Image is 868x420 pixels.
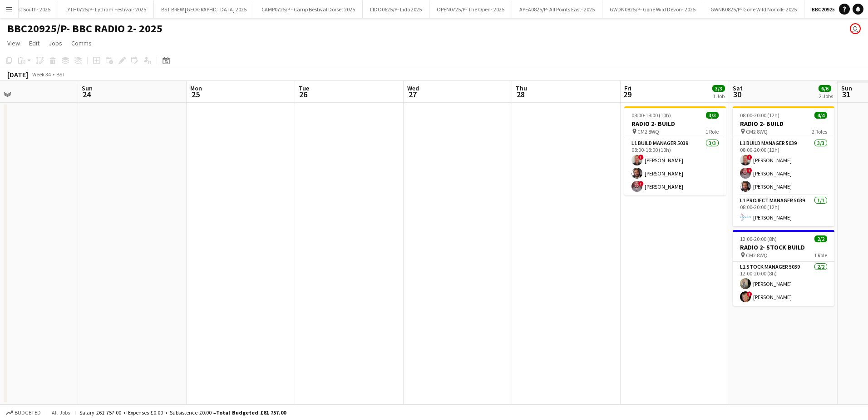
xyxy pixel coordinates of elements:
a: View [4,37,24,49]
a: Edit [25,37,43,49]
span: Comms [71,39,92,47]
button: APEA0825/P- All Points East- 2025 [512,0,602,18]
button: LIDO0625/P- Lido 2025 [363,0,429,18]
button: OPEN0725/P- The Open- 2025 [429,0,512,18]
span: Jobs [49,39,62,47]
button: Budgeted [5,408,42,418]
h1: BBC20925/P- BBC RADIO 2- 2025 [7,22,163,35]
div: BST [56,71,65,78]
app-user-avatar: Grace Shorten [850,23,861,34]
span: Week 34 [30,71,53,78]
div: [DATE] [7,70,28,79]
span: Edit [29,39,39,47]
button: LYTH0725/P- Lytham Festival- 2025 [58,0,154,18]
a: Jobs [45,37,66,49]
span: Total Budgeted £61 757.00 [216,409,286,416]
div: Salary £61 757.00 + Expenses £0.00 + Subsistence £0.00 = [79,409,286,416]
a: Comms [68,37,95,49]
button: GWNK0825/P- Gone Wild Norfolk- 2025 [703,0,804,18]
button: CAMP0725/P - Camp Bestival Dorset 2025 [254,0,363,18]
span: View [7,39,20,47]
span: All jobs [50,409,72,416]
span: Budgeted [15,410,41,416]
button: GWDN0825/P- Gone Wild Devon- 2025 [602,0,703,18]
button: BST BREW [GEOGRAPHIC_DATA] 2025 [154,0,254,18]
